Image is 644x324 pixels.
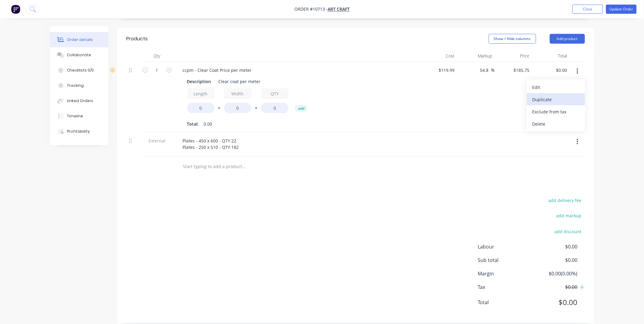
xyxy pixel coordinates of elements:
[527,93,585,105] button: Duplicate
[489,34,536,44] button: Show / Hide columns
[478,270,532,278] span: Margin
[606,5,637,14] button: Update Order
[204,121,212,127] span: 0.00
[50,124,108,139] button: Profitability
[187,103,215,113] input: Value
[527,81,585,93] button: Edit
[546,196,585,204] button: add delivery fee
[478,257,532,264] span: Sub total
[550,34,585,44] button: Add product
[527,105,585,118] button: Exclude from tax
[67,68,94,73] div: Checklists 0/0
[67,52,91,58] div: Collaborate
[572,5,603,14] button: Close
[178,136,244,152] div: Plates - 450 x 600 - QTY 22 Plates - 250 x 510 - QTY 182
[295,105,307,112] button: add
[491,67,495,74] span: %
[216,77,263,86] div: Clear coat per meter
[532,83,580,92] div: Edit
[183,160,305,173] input: Start typing to add a product...
[478,299,532,306] span: Total
[294,6,328,12] span: Order #10713 -
[50,63,108,78] button: Checklists 0/0
[552,227,585,236] button: add discount
[50,109,108,124] button: Timeline
[532,95,580,104] div: Duplicate
[11,5,20,14] img: Factory
[261,88,289,99] input: Label
[187,88,215,99] input: Label
[532,107,580,116] div: Exclude from tax
[328,6,350,12] a: Art Craft
[532,243,577,251] span: $0.00
[67,98,93,104] div: Linked Orders
[67,83,84,88] div: Tracking
[224,103,252,113] input: Value
[67,37,93,42] div: Order details
[50,47,108,63] button: Collaborate
[532,297,577,308] span: $0.00
[261,103,289,113] input: Value
[178,66,257,75] div: ccpm - Clear Coat Price per meter
[554,212,585,220] button: add markup
[495,50,532,62] div: Price
[532,284,577,291] span: $0.00
[50,93,108,109] button: Linked Orders
[185,77,214,86] div: Description
[532,257,577,264] span: $0.00
[141,138,173,144] span: External
[478,284,532,291] span: Tax
[457,50,495,62] div: Markup
[50,78,108,93] button: Tracking
[67,129,90,134] div: Profitability
[67,113,83,119] div: Timeline
[478,243,532,251] span: Labour
[420,50,458,62] div: Cost
[50,32,108,47] button: Order details
[187,121,199,127] span: Total:
[532,50,570,62] div: Total
[532,270,577,278] span: $0.00 ( 0.00 %)
[527,118,585,130] button: Delete
[532,120,580,128] div: Delete
[139,50,175,62] div: Qty
[127,35,148,42] div: Products
[224,88,252,99] input: Label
